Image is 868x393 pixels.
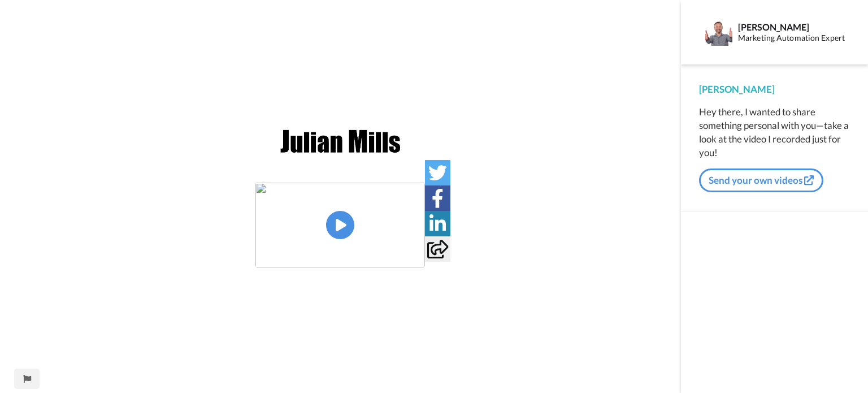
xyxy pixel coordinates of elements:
[738,21,849,32] div: [PERSON_NAME]
[699,169,823,192] button: Send your own videos
[699,105,850,159] div: Hey there, I wanted to share something personal with you—take a look at the video I recorded just...
[705,19,732,46] img: Profile Image
[738,33,849,43] div: Marketing Automation Expert
[278,123,402,160] img: f8494b91-53e0-4db8-ac0e-ddbef9ae8874
[255,183,425,267] img: d805501b-a76a-43f5-81e3-119cb637babf.jpg
[699,83,850,96] div: [PERSON_NAME]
